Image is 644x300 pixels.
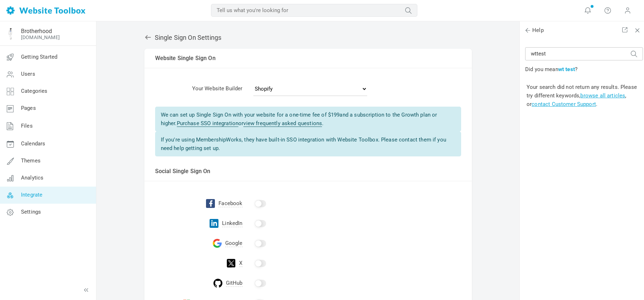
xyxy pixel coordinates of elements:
[532,101,596,107] a: contact Customer Support
[21,34,60,40] a: [DOMAIN_NAME]
[144,34,472,42] h2: Single Sign On Settings
[524,27,531,34] span: Back
[525,47,643,60] input: Tell us what you're looking for
[155,132,461,156] div: If you're using MembershipWorks, they have built-in SSO integration with Website Toolbox. Please ...
[21,28,52,34] a: Brotherhood
[580,92,625,99] a: browse all articles
[213,239,222,248] img: google-icon.svg
[211,4,417,17] input: Tell us what you're looking for
[144,162,472,181] td: Social Single Sign On
[558,66,575,73] a: wt test
[21,192,42,198] span: Integrate
[210,219,218,228] img: linkedin-logo.svg
[525,81,643,110] td: Your search did not return any results. Please try different keywords, , or .
[5,28,16,39] img: Facebook%20Profile%20Pic%20Guy%20Blue%20Best.png
[21,54,57,60] span: Getting Started
[525,66,643,73] p: Did you mean ?
[21,71,35,77] span: Users
[21,157,41,164] span: Themes
[21,140,45,147] span: Calendars
[239,260,242,267] span: X
[21,123,33,129] span: Files
[213,279,222,288] img: github-icon.svg
[243,120,322,127] a: view frequently asked questions
[21,209,41,215] span: Settings
[225,240,243,247] span: Google
[227,259,236,268] img: twitter-logo.svg
[226,280,243,287] span: GitHub
[21,175,43,181] span: Analytics
[21,105,36,111] span: Pages
[331,112,339,118] span: 199
[144,79,243,101] td: Your Website Builder
[21,88,48,94] span: Categories
[206,199,215,208] img: facebook-logo.svg
[177,120,239,127] a: Purchase SSO integration
[155,107,461,132] div: We can set up Single Sign On with your website for a one-time fee of $ and a subscription to the ...
[144,49,472,68] td: Website Single Sign On
[222,220,242,227] span: LinkedIn
[525,27,544,34] span: Help
[218,200,242,207] span: Facebook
